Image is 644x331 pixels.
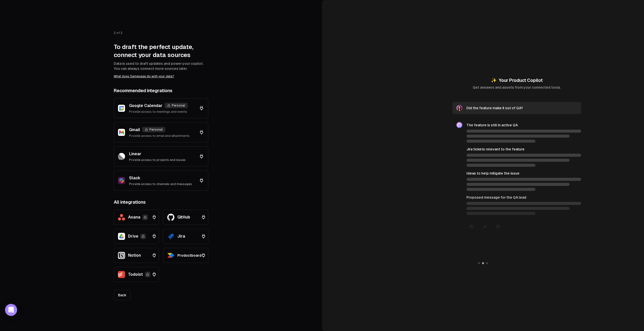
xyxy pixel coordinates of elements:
button: JiraJira [163,229,208,244]
div: Personal [142,127,165,132]
h2: Recommended integrations [114,87,208,94]
h2: All integrations [114,199,208,206]
span: Jira [177,233,185,239]
img: Jira [167,233,174,240]
h4: Ideas to help mitigate the issue [466,171,581,176]
p: Provide access to projects and issues [129,158,186,162]
span: Asana [128,214,140,220]
span: Notion [128,252,141,258]
button: NotionNotion [114,248,159,263]
h4: Jira tickets relevant to the feature [466,147,581,152]
img: Slack [118,177,125,184]
button: Google CalendarGoogle CalendarPersonalProvide access to meetings and events [114,98,208,118]
img: Google Calendar [118,105,125,112]
p: Data is used to draft updates and power your copilot. You can always connect more sources later. [114,61,208,71]
p: Provide access to meetings and events [129,110,188,114]
button: Google DriveDrive [114,229,159,244]
button: SlackSlackProvide access to channels and messages [114,171,208,191]
h4: Proposed message for the QA lead [466,195,581,200]
p: Provide access to email and attachments [129,134,190,138]
img: User avatar [456,105,462,111]
div: Open Intercom Messenger [5,304,17,316]
img: Linear [118,153,125,160]
button: AsanaAsana [114,210,159,225]
a: Back [114,290,131,300]
button: TodoistTodoist [114,267,159,282]
button: ProductboardProductboard [163,248,208,263]
img: Productboard [167,252,174,259]
img: Samepage orb [456,122,462,128]
a: What does Samepage do with your data? [114,75,174,78]
span: Did the feature make it out of QA? [466,105,523,111]
h1: To draft the perfect update, connect your data sources [114,43,208,59]
div: Personal [165,103,188,108]
img: Todoist [118,271,125,278]
span: Gmail [129,127,140,132]
img: Gmail [118,129,125,136]
p: Slack [129,175,192,181]
span: GitHub [177,214,190,220]
img: Notion [118,252,125,259]
img: Asana [118,214,125,220]
button: LinearLinearProvide access to projects and issues [114,146,208,167]
span: Productboard [177,253,202,258]
button: GitHubGitHub [163,210,208,225]
p: Get answers and assets from your connected tools. [473,85,561,90]
img: Google Drive [118,233,125,240]
button: GmailGmailPersonalProvide access to email and attachments [114,122,208,142]
p: 2 of 2 [114,31,208,35]
h2: Your Product Copilot [473,77,561,84]
span: ✨ [491,78,497,83]
img: GitHub [167,214,174,220]
span: Todoist [128,271,143,278]
p: Linear [129,151,186,157]
h4: The feature is still in active QA [466,123,581,128]
span: Drive [128,233,138,239]
p: Provide access to channels and messages [129,182,192,186]
span: Google Calendar [129,103,163,108]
